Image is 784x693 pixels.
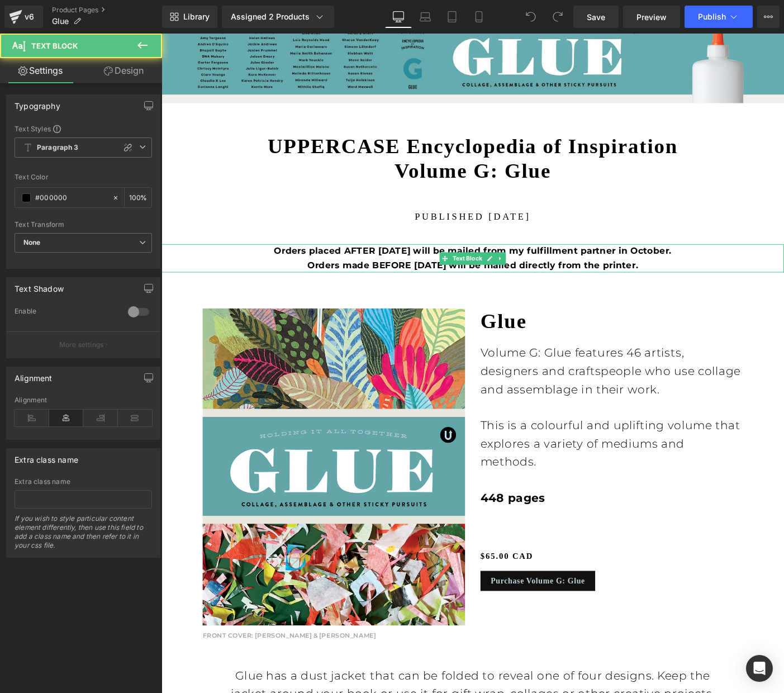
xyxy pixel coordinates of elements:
div: Assigned 2 Products [231,11,325,22]
span: 448 pages [346,497,417,512]
span: Purchase Volume G: Glue [358,590,460,599]
div: Extra class name [15,478,152,486]
button: Publish [685,6,753,28]
span: Volume G: Glue features 46 artists, designers and craftspeople who use collage and assemblage in ... [346,339,629,393]
span: Text Block [313,238,350,251]
a: Product Pages [52,6,162,15]
div: Text Styles [15,124,152,133]
p: More settings [59,340,104,350]
a: Mobile [465,6,492,28]
a: New Library [162,6,217,28]
div: If you wish to style particular content element differently, then use this field to add a class n... [15,514,152,557]
div: v6 [22,10,36,24]
a: Desktop [385,6,412,28]
span: This is a colourful and uplifting volume that explores a variety of mediums and methods. [346,418,629,472]
input: Color [35,192,107,204]
div: To enrich screen reader interactions, please activate Accessibility in Grammarly extension settings [346,337,631,552]
span: Save [587,11,605,23]
span: $65.00 CAD [346,563,404,572]
div: % [125,188,151,207]
span: Text Block [31,41,78,50]
a: Design [83,58,164,83]
div: Extra class name [15,449,78,464]
b: Paragraph 3 [37,143,79,153]
div: Text Shadow [15,278,64,293]
span: Glue [52,17,69,26]
b: None [23,238,41,246]
button: Redo [547,6,569,28]
div: Open Intercom Messenger [746,655,773,682]
span: Library [183,12,210,22]
button: More settings [7,331,160,358]
span: Publish [698,12,726,21]
a: Tablet [439,6,465,28]
span: UPPERCASE Encyclopedia of Inspiration Volume G: Glue [115,110,560,162]
span: Preview [636,11,667,23]
button: Purchase Volume G: Glue [346,583,471,605]
span: front cover: [PERSON_NAME] & [PERSON_NAME] [45,649,233,658]
div: Enable [15,307,117,319]
div: Typography [15,95,60,111]
a: Glue [346,299,397,326]
button: More [757,6,780,28]
div: Alignment [15,396,152,404]
a: Laptop [412,6,439,28]
div: Alignment [15,367,53,383]
div: Text Color [15,173,152,181]
a: Preview [623,6,680,28]
button: Undo [520,6,542,28]
a: v6 [4,6,43,28]
div: Text Transform [15,221,152,229]
img: Glue [45,298,330,643]
a: Expand / Collapse [363,238,374,251]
